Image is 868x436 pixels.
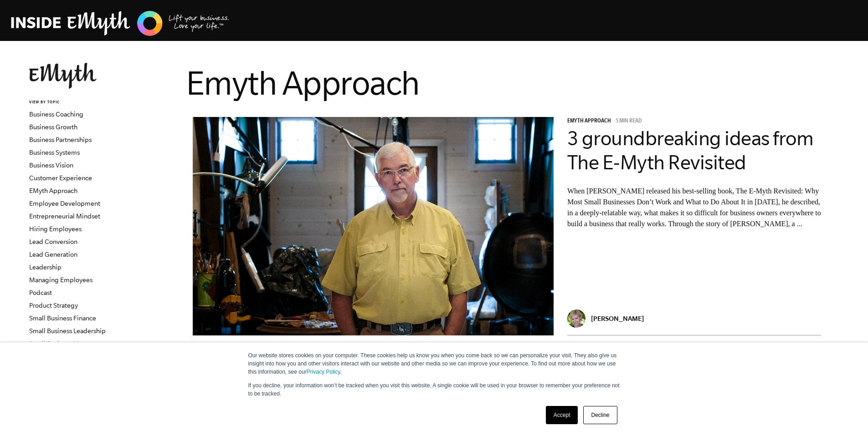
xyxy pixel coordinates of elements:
[591,314,644,322] p: [PERSON_NAME]
[193,117,554,357] img: emyth, the e-myth revisited, michael gerber emyth, emyth summary
[29,63,97,89] img: EMyth
[29,314,96,322] a: Small Business Finance
[248,351,620,376] p: Our website stores cookies on your computer. These cookies help us know you when you come back so...
[822,392,868,436] iframe: Chat Widget
[29,302,78,309] a: Product Strategy
[567,127,814,173] a: 3 groundbreaking ideas from The E-Myth Revisited
[11,10,230,37] img: EMyth Business Coaching
[29,174,92,182] a: Customer Experience
[29,200,100,207] a: Employee Development
[29,238,77,245] a: Lead Conversion
[583,406,617,424] a: Decline
[29,327,106,335] a: Small Business Leadership
[248,381,620,398] p: If you decline, your information won’t be tracked when you visit this website. A single cookie wi...
[567,186,822,229] p: When [PERSON_NAME] released his best-selling book, The E-Myth Revisited: Why Most Small Businesse...
[29,162,73,169] a: Business Vision
[29,289,52,296] a: Podcast
[307,369,340,375] a: Privacy Policy
[29,136,92,143] a: Business Partnerships
[29,251,77,258] a: Lead Generation
[29,123,77,131] a: Business Growth
[29,276,92,284] a: Managing Employees
[567,118,614,125] a: EMyth Approach
[29,264,62,271] a: Leadership
[186,63,828,103] h1: Emyth Approach
[29,149,80,156] a: Business Systems
[29,100,139,106] h6: VIEW BY TOPIC
[29,111,83,118] a: Business Coaching
[567,118,611,125] span: EMyth Approach
[546,406,578,424] a: Accept
[29,213,100,220] a: Entrepreneurial Mindset
[29,225,82,233] a: Hiring Employees
[29,187,77,194] a: EMyth Approach
[616,118,642,125] p: 5 min read
[567,309,586,328] img: Tricia Huebner - EMyth
[29,340,113,347] a: Small Business Management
